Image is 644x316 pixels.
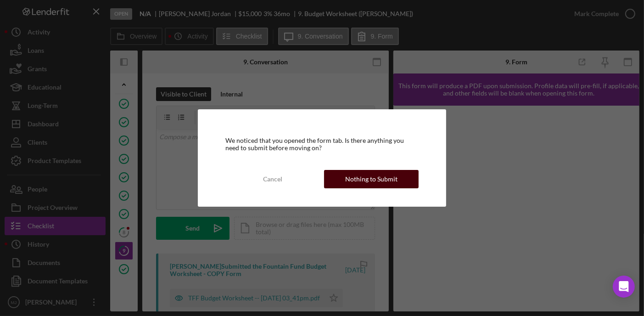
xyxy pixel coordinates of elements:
[324,170,418,188] button: Nothing to Submit
[613,276,635,298] div: Open Intercom Messenger
[263,170,282,188] div: Cancel
[225,137,419,152] div: We noticed that you opened the form tab. Is there anything you need to submit before moving on?
[345,170,398,188] div: Nothing to Submit
[225,170,319,188] button: Cancel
